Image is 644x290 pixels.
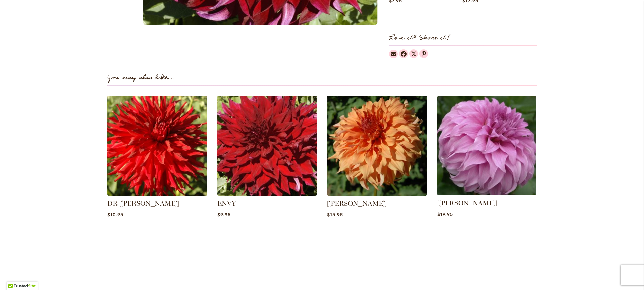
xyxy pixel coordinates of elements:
span: $15.95 [327,211,343,218]
a: Dahlias on Twitter [409,49,418,58]
a: Envy [217,191,317,197]
iframe: Launch Accessibility Center [5,266,24,285]
span: $10.95 [107,211,123,218]
img: Vassio Meggos [435,94,539,198]
a: DR LES [107,191,207,197]
strong: You may also like... [107,72,175,83]
span: $9.95 [217,211,231,218]
a: ENVY [217,199,236,207]
a: Vassio Meggos [437,190,537,197]
a: DR [PERSON_NAME] [107,199,179,207]
img: DR LES [107,96,207,196]
a: Dahlias on Pinterest [419,49,428,58]
span: $19.95 [437,211,453,217]
a: [PERSON_NAME] [437,199,497,207]
a: [PERSON_NAME] [327,199,387,207]
a: Dahlias on Facebook [399,49,408,58]
img: Envy [217,96,317,196]
img: Steve Meggos [327,96,427,196]
strong: Love it? Share it! [389,32,450,43]
a: Steve Meggos [327,191,427,197]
